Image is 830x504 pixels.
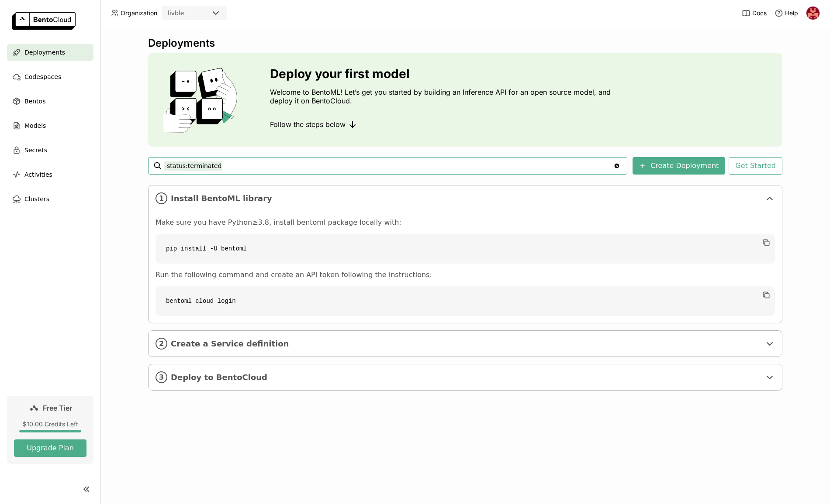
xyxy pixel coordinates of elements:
p: Welcome to BentoML! Let’s get you started by building an Inference API for an open source model, ... [270,88,615,105]
div: livble [168,9,184,17]
a: Models [7,117,93,134]
span: Follow the steps below [270,120,346,129]
p: Make sure you have Python≥3.8, install bentoml package locally with: [156,218,775,227]
span: Codespaces [24,72,61,82]
a: Free Tier$10.00 Credits LeftUpgrade Plan [7,396,93,464]
a: Docs [742,9,767,17]
span: Install BentoML library [171,194,761,203]
svg: Clear value [613,162,620,169]
img: cover onboarding [155,67,249,133]
button: Get Started [729,157,782,175]
a: Secrets [7,141,93,159]
h3: Deploy your first model [270,67,615,81]
span: Deployments [24,47,65,58]
div: Deployments [148,37,782,50]
span: Clusters [24,194,49,204]
span: Models [24,120,46,131]
a: Clusters [7,190,93,208]
span: Help [785,9,798,17]
div: Help [775,9,798,17]
code: pip install -U bentoml [156,234,775,264]
span: Activities [24,169,52,180]
span: Deploy to BentoCloud [171,373,761,382]
code: bentoml cloud login [156,286,775,316]
a: Codespaces [7,68,93,86]
span: Docs [752,9,767,17]
img: Uri Vinetz [806,7,820,20]
input: Search [164,159,613,173]
span: Secrets [24,145,47,155]
i: 1 [156,192,167,204]
div: 3Deploy to BentoCloud [149,364,782,390]
div: 2Create a Service definition [149,331,782,357]
img: logo [12,12,76,30]
a: Bentos [7,93,93,110]
button: Create Deployment [633,157,725,175]
div: 1Install BentoML library [149,185,782,211]
a: Deployments [7,44,93,61]
span: Free Tier [43,404,72,412]
span: Bentos [24,96,45,106]
span: Create a Service definition [171,339,761,349]
a: Activities [7,166,93,183]
input: Selected livble. [185,9,186,18]
p: Run the following command and create an API token following the instructions: [156,271,775,279]
span: Organization [121,9,157,17]
i: 3 [156,371,167,383]
i: 2 [156,338,167,350]
button: Upgrade Plan [14,439,86,457]
div: $10.00 Credits Left [14,420,86,428]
